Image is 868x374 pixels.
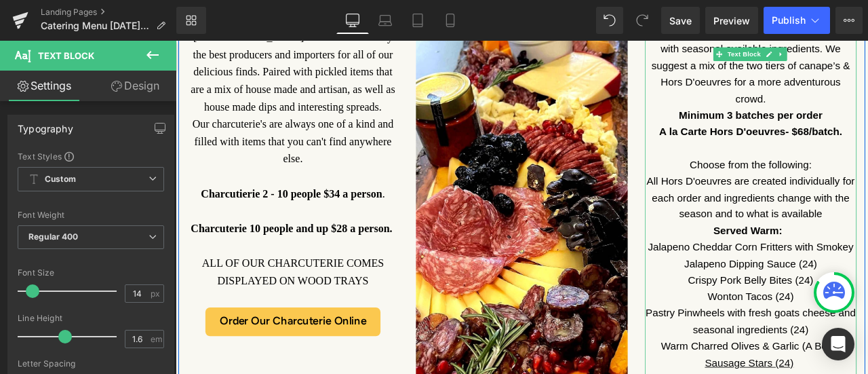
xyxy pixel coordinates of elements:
[35,316,243,350] a: Order Our Charcuterie Online
[609,141,753,154] font: Choose from the following:
[151,289,162,298] span: px
[705,7,758,34] a: Preview
[434,7,467,34] a: Mobile
[596,82,766,96] strong: Minimum 3 batches per order
[45,174,76,185] b: Custom
[91,71,179,101] a: Design
[711,8,725,24] a: Expand / Collapse
[18,115,73,134] div: Typography
[559,238,803,272] font: Jalapeno Cheddar Corn Fritters with Smokey Jalapeno Dipping Sauce (24)
[772,15,806,26] span: Publish
[18,314,164,323] div: Line Height
[18,151,164,162] div: Text Styles
[18,216,257,230] strong: Charcuterie 10 people and up $28 a person.
[401,7,434,34] a: Tablet
[38,50,94,61] span: Text Block
[558,160,805,213] font: All Hors D'oeuvres are created individually for each order and ingredients change with the season...
[557,316,806,350] font: Pastry Pinwheels with fresh goats cheese and seasonal ingredients (24)
[151,335,162,343] span: em
[18,210,164,220] div: Font Weight
[52,324,226,341] span: Order Our Charcuterie Online
[41,7,176,18] a: Landing Pages
[596,7,623,34] button: Undo
[176,7,206,34] a: New Library
[669,14,692,28] span: Save
[20,92,258,147] font: Our charcuterie's are always one of a kind and filled with items that you can't find anywhere else.
[30,174,245,189] strong: Charcutierie 2 - 10 people $34 a person
[607,278,755,291] font: Crispy Pork Belly Bites (24)
[629,7,656,34] button: Redo
[28,231,79,242] b: Regular 400
[835,7,863,34] button: More
[18,359,164,369] div: Letter Spacing
[637,219,719,232] strong: Served Warm:
[575,356,787,369] font: Warm Charred Olives & Garlic (A Bowl)
[713,14,750,28] span: Preview
[822,328,854,360] div: Open Intercom Messenger
[573,101,790,115] strong: A la Carte Hors D'oeuvres- $68/batch.
[336,7,369,34] a: Desktop
[652,8,696,24] span: Text Block
[31,257,247,291] span: ALL OF OUR CHARCUTERIE COMES DISPLAYED ON WOOD TRAYS
[631,297,732,310] font: Wonton Tacos (24)
[41,20,151,31] span: Catering Menu [DATE]-[DATE]
[18,268,164,278] div: Font Size
[369,7,401,34] a: Laptop
[30,174,248,189] font: .
[764,7,830,34] button: Publish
